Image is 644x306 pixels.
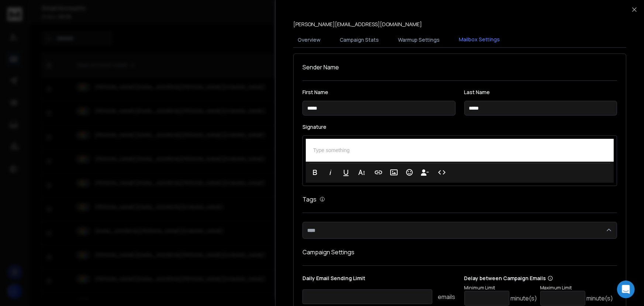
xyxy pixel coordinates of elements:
[302,275,456,285] p: Daily Email Sending Limit
[617,281,635,298] div: Open Intercom Messenger
[435,165,449,180] button: Code View
[335,32,383,48] button: Campaign Stats
[302,90,456,95] label: First Name
[354,165,368,180] button: More Text
[418,165,432,180] button: Insert Unsubscribe Link
[464,285,537,291] p: Minimum Limit
[394,32,444,48] button: Warmup Settings
[302,195,316,204] h1: Tags
[302,124,617,130] label: Signature
[587,294,613,303] p: minute(s)
[540,285,613,291] p: Maximum Limit
[302,63,617,72] h1: Sender Name
[438,292,456,301] p: emails
[302,248,617,257] h1: Campaign Settings
[371,165,385,180] button: Insert Link (Ctrl+K)
[454,31,504,48] button: Mailbox Settings
[323,165,337,180] button: Italic (Ctrl+I)
[387,165,401,180] button: Insert Image (Ctrl+P)
[293,21,422,28] p: [PERSON_NAME][EMAIL_ADDRESS][DOMAIN_NAME]
[339,165,353,180] button: Underline (Ctrl+U)
[511,294,537,303] p: minute(s)
[293,32,325,48] button: Overview
[464,90,617,95] label: Last Name
[308,165,322,180] button: Bold (Ctrl+B)
[464,275,613,282] p: Delay between Campaign Emails
[402,165,416,180] button: Emoticons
